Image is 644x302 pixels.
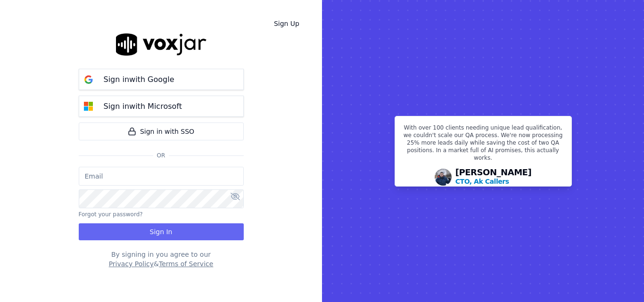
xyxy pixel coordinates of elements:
[79,122,244,140] a: Sign in with SSO
[79,70,98,89] img: google Sign in button
[79,211,143,218] button: Forgot your password?
[266,15,307,32] a: Sign Up
[104,101,182,112] p: Sign in with Microsoft
[79,97,98,116] img: microsoft Sign in button
[109,259,154,269] button: Privacy Policy
[159,259,213,269] button: Terms of Service
[79,223,244,240] button: Sign In
[79,250,244,269] div: By signing in you agree to our &
[79,96,244,117] button: Sign inwith Microsoft
[79,167,244,186] input: Email
[455,168,532,186] div: [PERSON_NAME]
[116,33,206,56] img: logo
[401,124,566,165] p: With over 100 clients needing unique lead qualification, we couldn't scale our QA process. We're ...
[79,69,244,90] button: Sign inwith Google
[153,152,169,159] span: Or
[435,169,452,186] img: Avatar
[104,74,174,85] p: Sign in with Google
[455,177,509,186] p: CTO, Ak Callers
